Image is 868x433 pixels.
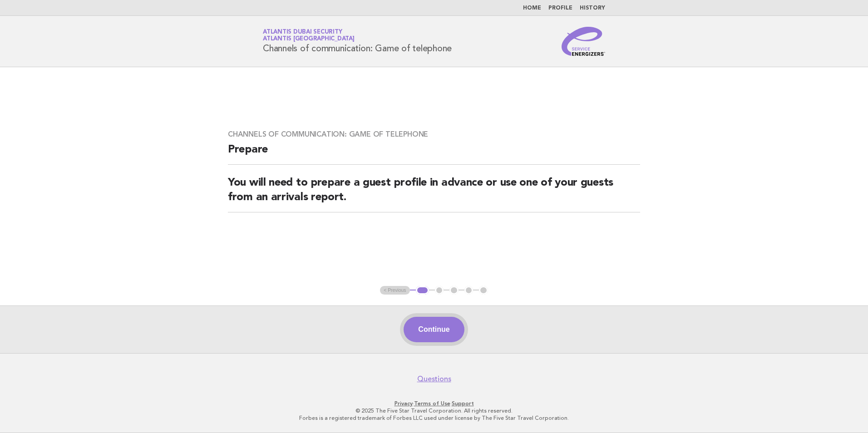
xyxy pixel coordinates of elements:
button: Continue [404,317,464,342]
button: 1 [416,286,429,295]
a: History [580,5,605,11]
a: Terms of Use [414,400,450,407]
p: © 2025 The Five Star Travel Corporation. All rights reserved. [156,407,712,414]
a: Home [523,5,541,11]
h2: Prepare [228,143,640,165]
img: Service Energizers [562,27,605,56]
a: Privacy [395,400,413,407]
a: Questions [417,374,451,384]
h3: Channels of communication: Game of telephone [228,130,640,139]
a: Support [452,400,474,407]
p: Forbes is a registered trademark of Forbes LLC used under license by The Five Star Travel Corpora... [156,414,712,422]
p: · · [156,400,712,407]
h1: Channels of communication: Game of telephone [263,30,452,53]
a: Profile [548,5,572,11]
span: Atlantis [GEOGRAPHIC_DATA] [263,36,355,42]
h2: You will need to prepare a guest profile in advance or use one of your guests from an arrivals re... [228,176,640,212]
a: Atlantis Dubai SecurityAtlantis [GEOGRAPHIC_DATA] [263,29,355,42]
